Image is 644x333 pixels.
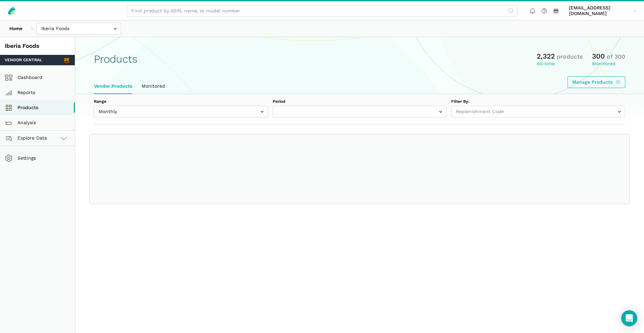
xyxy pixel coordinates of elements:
input: Find product by ASIN, name, or model number [127,5,517,17]
input: Monthly [94,106,268,117]
input: Replenishment Code [451,106,625,117]
a: Manage Products [568,76,626,88]
label: Period [273,99,447,105]
span: 300 [592,52,605,60]
input: Iberia Foods [37,23,121,34]
span: Vendor Central [5,57,42,63]
div: Open Intercom Messenger [621,310,637,326]
a: Home [5,23,27,34]
h1: Products [94,53,138,65]
span: [EMAIL_ADDRESS][DOMAIN_NAME] [569,5,631,17]
span: of 300 [607,53,625,60]
span: 2,322 [537,52,555,60]
div: Iberia Foods [5,42,70,50]
a: [EMAIL_ADDRESS][DOMAIN_NAME] [567,4,639,18]
a: Vendor Products [89,79,137,94]
div: All-time [537,61,583,67]
label: Filter By: [451,99,625,105]
label: Range [94,99,268,105]
div: Monitored [592,61,625,67]
span: products [557,53,583,60]
span: Explore Data [7,134,47,142]
a: Monitored [137,79,170,94]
